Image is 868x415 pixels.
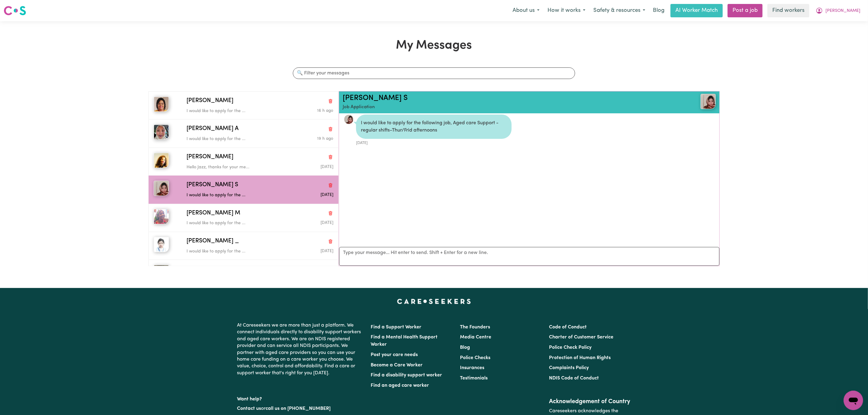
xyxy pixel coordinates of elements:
a: AI Worker Match [671,4,723,17]
p: At Careseekers we are more than just a platform. We connect individuals directly to disability su... [237,320,364,379]
span: Message sent on September 3, 2025 [321,221,333,225]
a: Find an aged care worker [371,383,429,388]
img: View Amandeep S's profile [701,94,716,109]
p: Job Application [343,104,654,111]
span: [PERSON_NAME] S [187,181,238,190]
p: I would like to apply for the ... [187,192,284,199]
a: Police Checks [460,355,490,360]
a: Amandeep S [654,94,716,109]
span: Message sent on September 4, 2025 [317,109,333,113]
p: or [237,403,364,414]
button: Delete conversation [328,209,333,217]
div: I would like to apply for the following job, Aged care Support - regular shifts-Thur/Frid afternoons [356,115,512,139]
button: About us [509,4,544,17]
h1: My Messages [148,38,720,53]
a: Testimonials [460,376,488,381]
button: Sapna _[PERSON_NAME] _Delete conversationI would like to apply for the ...Message sent on Septemb... [149,232,338,260]
a: Find a Support Worker [371,325,422,330]
a: Become a Care Worker [371,363,423,368]
span: Message sent on September 3, 2025 [321,193,333,197]
button: Delete conversation [328,181,333,189]
span: [PERSON_NAME] [187,97,233,105]
button: Delete conversation [328,125,333,133]
span: Message sent on September 4, 2025 [317,137,333,141]
span: Message sent on September 3, 2025 [321,249,333,253]
a: Find a Mental Health Support Worker [371,335,438,347]
img: A4F18AC52D14370317A7297F669B5DBA_avatar_blob [344,115,354,124]
a: Blog [460,345,470,350]
img: Careseekers logo [4,5,26,16]
a: Code of Conduct [549,325,587,330]
a: Find workers [767,4,809,17]
button: Amandeep S[PERSON_NAME] SDelete conversationI would like to apply for the ...Message sent on Sept... [149,176,338,204]
a: Insurances [460,365,484,370]
p: I would like to apply for the ... [187,136,284,142]
a: The Founders [460,325,490,330]
p: I would like to apply for the ... [187,220,284,227]
span: Message sent on September 3, 2025 [321,165,333,169]
input: 🔍 Filter your messages [293,67,575,79]
iframe: Button to launch messaging window, conversation in progress [844,391,863,410]
a: Find a disability support worker [371,373,442,378]
a: Complaints Policy [549,365,589,370]
a: View Amandeep S's profile [344,115,354,124]
a: call us on [PHONE_NUMBER] [266,406,331,411]
span: [PERSON_NAME] [187,153,233,162]
button: Delete conversation [328,153,333,161]
a: Blog [649,4,668,17]
button: Delete conversation [328,97,333,105]
p: I would like to apply for the ... [187,108,284,115]
button: Safety & resources [589,4,649,17]
img: Esra B [154,265,169,280]
a: Police Check Policy [549,345,592,350]
button: Jazz Davies [PERSON_NAME]Delete conversationHello Jazz, thanks for your me...Message sent on Sept... [149,148,338,176]
img: Amandeep S [154,181,169,196]
p: Hello Jazz, thanks for your me... [187,164,284,171]
img: Ashika J [154,97,169,112]
p: Want help? [237,393,364,403]
a: [PERSON_NAME] S [343,94,408,102]
button: Abair M[PERSON_NAME] MDelete conversationI would like to apply for the ...Message sent on Septemb... [149,204,338,232]
img: Jazz Davies [154,153,169,168]
span: [PERSON_NAME] [825,8,860,14]
button: Hodan A[PERSON_NAME] ADelete conversationI would like to apply for the ...Message sent on Septemb... [149,119,338,147]
img: Hodan A [154,125,169,140]
a: Post your care needs [371,352,418,357]
span: [PERSON_NAME] _ [187,237,239,246]
a: Careseekers home page [397,299,471,304]
div: [DATE] [356,139,512,146]
a: Protection of Human Rights [549,355,611,360]
a: Post a job [728,4,763,17]
h2: Acknowledgement of Country [549,398,631,405]
p: I would like to apply for the ... [187,248,284,255]
a: Charter of Customer Service [549,335,613,340]
a: Contact us [237,406,261,411]
button: How it works [544,4,589,17]
button: My Account [812,4,864,17]
span: [PERSON_NAME] M [187,209,240,218]
a: NDIS Code of Conduct [549,376,599,381]
img: Abair M [154,209,169,224]
span: Esra B [187,265,204,274]
img: Sapna _ [154,237,169,252]
a: Careseekers logo [4,4,26,18]
span: [PERSON_NAME] A [187,125,238,133]
button: Delete conversation [328,266,333,273]
button: Esra BEsra BDelete conversationHello [PERSON_NAME], thanks for your me...Message sent on Septembe... [149,260,338,288]
a: Media Centre [460,335,491,340]
button: Delete conversation [328,237,333,245]
button: Ashika J[PERSON_NAME]Delete conversationI would like to apply for the ...Message sent on Septembe... [149,91,338,119]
